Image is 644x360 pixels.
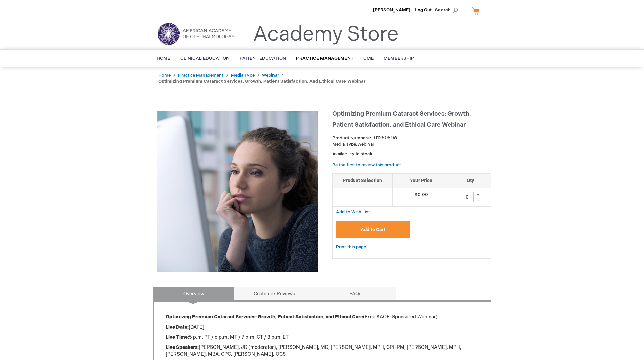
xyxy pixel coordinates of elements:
[336,209,370,215] a: Add to Wish List
[336,243,366,251] a: Print this page
[166,324,479,331] p: [DATE]
[180,56,230,61] span: Clinical Education
[166,334,479,341] p: 5 p.m. PT / 6 p.m. MT / 7 p.m. CT / 8 p.m. ET
[332,151,491,158] p: Availability:
[374,135,397,141] div: 0125081W
[415,7,432,13] a: Log Out
[178,73,223,78] a: Practice Management
[363,56,374,61] span: CME
[158,79,365,84] strong: Optimizing Premium Cataract Services: Growth, Patient Satisfaction, and Ethical Care Webinar
[157,56,170,61] span: Home
[392,188,450,206] td: $0.00
[153,287,234,300] a: Overview
[157,111,318,272] img: Optimizing Premium Cataract Services: Growth, Patient Satisfaction, and Ethical Care Webinar
[166,344,479,358] p: [PERSON_NAME], JD (moderator); [PERSON_NAME], MD; [PERSON_NAME], MPH, CPHRM; [PERSON_NAME], MPH; ...
[356,151,372,157] span: In stock
[315,287,396,300] a: FAQs
[460,192,474,202] input: Qty
[234,287,315,300] a: Customer Reviews
[361,227,385,232] span: Add to Cart
[332,135,371,141] strong: Product Number
[166,314,363,320] strong: Optimizing Premium Cataract Services: Growth, Patient Satisfaction, and Ethical Care
[296,56,353,61] span: Practice Management
[450,174,491,188] th: Qty
[240,56,286,61] span: Patient Education
[166,314,479,320] p: (Free AAOE-Sponsored Webinar)
[473,197,483,202] div: -
[384,56,414,61] span: Membership
[435,3,461,17] span: Search
[333,174,393,188] th: Product Selection
[332,142,357,147] strong: Media Type:
[332,162,401,168] a: Be the first to review this product
[336,221,410,238] button: Add to Cart
[166,324,189,330] strong: Live Date:
[231,73,255,78] a: Media Type
[332,141,491,148] p: Webinar
[166,334,189,340] strong: Live Time:
[473,192,483,197] div: +
[392,174,450,188] th: Your Price
[166,344,199,350] strong: Live Speakers:
[332,110,471,128] span: Optimizing Premium Cataract Services: Growth, Patient Satisfaction, and Ethical Care Webinar
[262,73,279,78] a: Webinar
[373,7,410,13] a: [PERSON_NAME]
[253,22,399,47] a: Academy Store
[158,73,171,78] a: Home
